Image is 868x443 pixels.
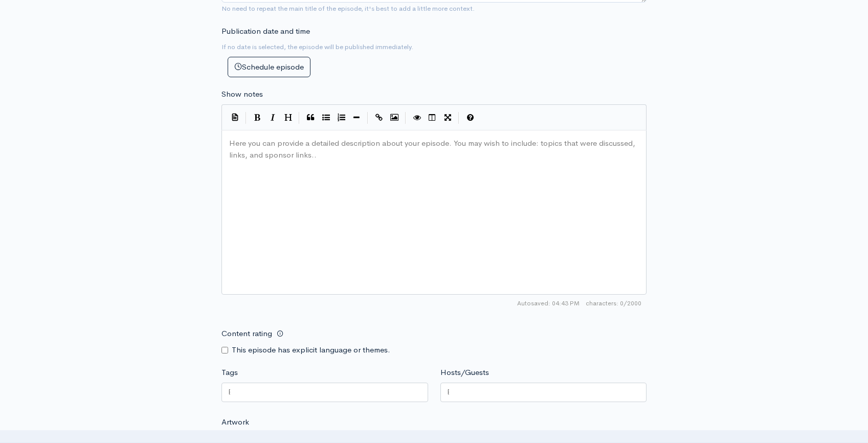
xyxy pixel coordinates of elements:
[462,110,478,125] button: Markdown Guide
[299,112,300,124] i: |
[227,109,242,125] button: Insert Show Notes Template
[232,344,390,356] label: This episode has explicit language or themes.
[586,299,641,308] span: 0/2000
[349,110,364,125] button: Insert Horizontal Line
[221,26,310,37] label: Publication date and time
[265,110,280,125] button: Italic
[303,110,318,125] button: Quote
[318,110,333,125] button: Generic List
[221,430,647,440] small: If no artwork is selected your default podcast artwork will be used
[228,386,230,398] input: Enter tags for this episode
[405,112,406,124] i: |
[246,112,247,124] i: |
[280,110,296,125] button: Heading
[250,110,265,125] button: Bold
[409,110,425,125] button: Toggle Preview
[517,299,580,308] span: Autosaved: 04:43 PM
[367,112,368,124] i: |
[387,110,402,125] button: Insert Image
[458,112,459,124] i: |
[440,110,455,125] button: Toggle Fullscreen
[447,386,449,398] input: Enter the names of the people that appeared on this episode
[221,416,249,428] label: Artwork
[425,110,440,125] button: Toggle Side by Side
[221,42,413,51] small: If no date is selected, the episode will be published immediately.
[221,367,238,379] label: Tags
[333,110,349,125] button: Numbered List
[221,4,475,13] small: No need to repeat the main title of the episode, it's best to add a little more context.
[228,57,310,78] button: Schedule episode
[221,88,263,100] label: Show notes
[221,323,272,344] label: Content rating
[371,110,387,125] button: Create Link
[440,367,489,379] label: Hosts/Guests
